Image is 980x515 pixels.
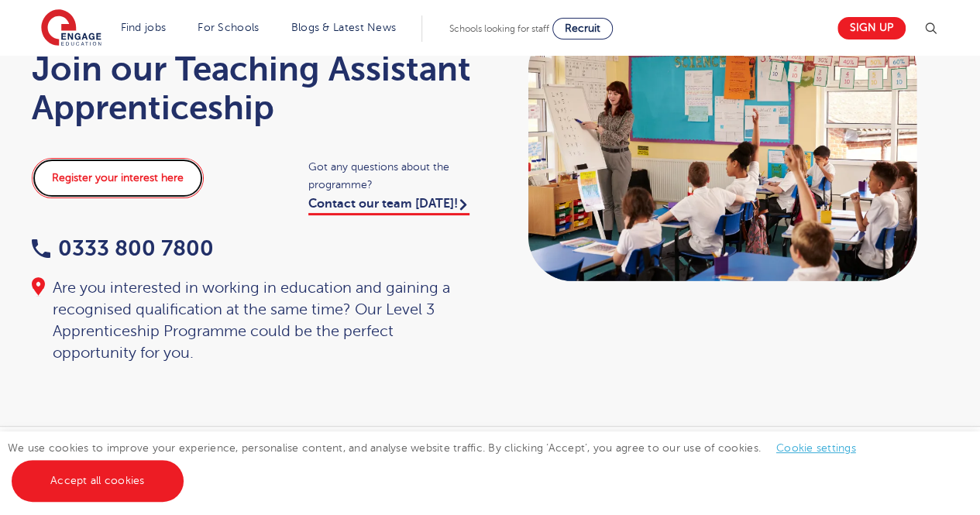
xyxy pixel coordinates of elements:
[41,9,101,48] img: Engage Education
[32,158,204,198] a: Register your interest here
[198,22,259,33] a: For Schools
[837,17,906,39] a: Sign up
[308,158,475,194] span: Got any questions about the programme?
[8,442,872,486] span: We use cookies to improve your experience, personalise content, and analyse website traffic. By c...
[776,442,856,454] a: Cookie settings
[565,22,600,34] span: Recruit
[308,197,469,215] a: Contact our team [DATE]!
[32,277,475,364] div: Are you interested in working in education and gaining a recognised qualification at the same tim...
[552,18,613,39] a: Recruit
[291,22,397,33] a: Blogs & Latest News
[121,22,167,33] a: Find jobs
[12,460,184,502] a: Accept all cookies
[449,23,549,34] span: Schools looking for staff
[32,236,214,260] a: 0333 800 7800
[32,50,475,127] h1: Join our Teaching Assistant Apprenticeship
